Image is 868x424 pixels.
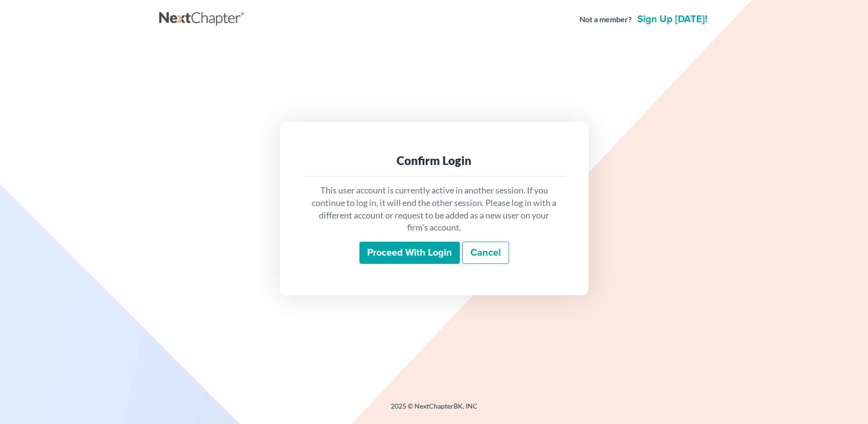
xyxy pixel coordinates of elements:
[311,184,558,234] p: This user account is currently active in another session. If you continue to log in, it will end ...
[159,401,709,419] div: 2025 © NextChapterBK, INC
[635,14,709,24] a: Sign up [DATE]!
[311,153,558,168] div: Confirm Login
[359,242,460,264] input: Proceed with login
[579,14,632,25] strong: Not a member?
[462,242,509,264] a: Cancel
